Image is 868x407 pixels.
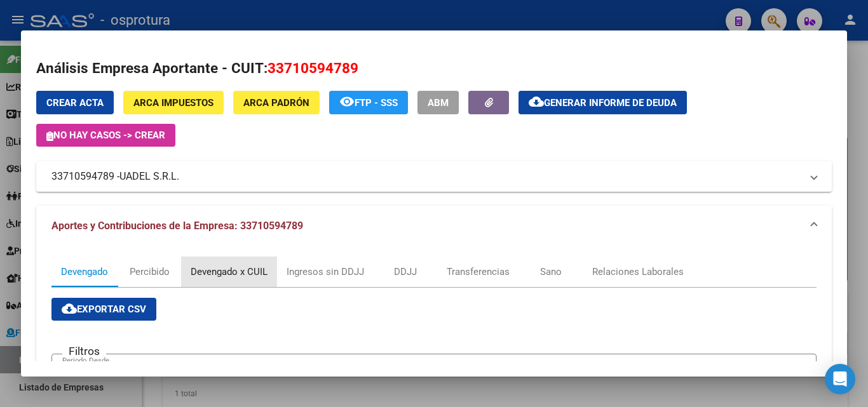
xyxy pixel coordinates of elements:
[46,130,165,141] span: No hay casos -> Crear
[62,301,77,316] mat-icon: cloud_download
[329,91,408,114] button: FTP - SSS
[46,97,104,109] span: Crear Acta
[355,97,398,109] span: FTP - SSS
[62,344,106,358] h3: Filtros
[123,91,224,114] button: ARCA Impuestos
[191,265,268,279] div: Devengado x CUIL
[394,265,417,279] div: DDJJ
[51,298,156,321] button: Exportar CSV
[339,94,355,109] mat-icon: remove_red_eye
[447,265,510,279] div: Transferencias
[36,58,832,79] h2: Análisis Empresa Aportante - CUIT:
[36,124,175,147] button: No hay casos -> Crear
[36,91,114,114] button: Crear Acta
[544,97,677,109] span: Generar informe de deuda
[825,364,855,394] div: Open Intercom Messenger
[592,265,684,279] div: Relaciones Laborales
[268,60,358,76] span: 33710594789
[51,220,303,232] span: Aportes y Contribuciones de la Empresa: 33710594789
[62,304,146,315] span: Exportar CSV
[51,169,801,184] mat-panel-title: 33710594789 -
[119,169,179,184] span: UADEL S.R.L.
[428,97,449,109] span: ABM
[243,97,309,109] span: ARCA Padrón
[519,91,687,114] button: Generar informe de deuda
[287,265,364,279] div: Ingresos sin DDJJ
[36,161,832,192] mat-expansion-panel-header: 33710594789 -UADEL S.R.L.
[417,91,459,114] button: ABM
[540,265,562,279] div: Sano
[36,206,832,246] mat-expansion-panel-header: Aportes y Contribuciones de la Empresa: 33710594789
[130,265,170,279] div: Percibido
[233,91,320,114] button: ARCA Padrón
[61,265,108,279] div: Devengado
[529,94,544,109] mat-icon: cloud_download
[133,97,214,109] span: ARCA Impuestos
